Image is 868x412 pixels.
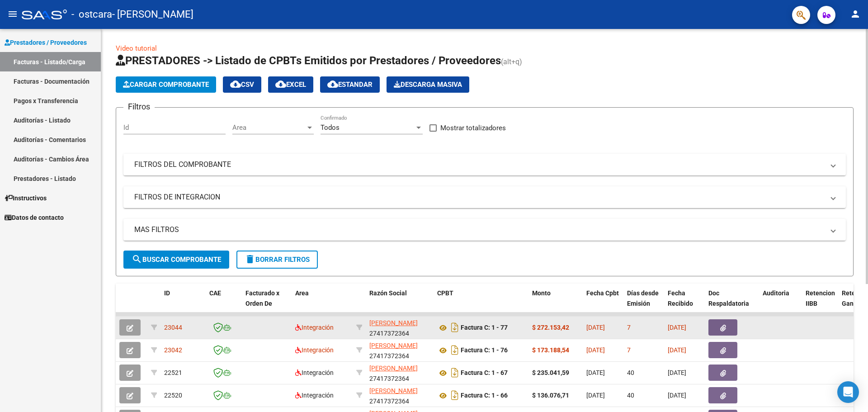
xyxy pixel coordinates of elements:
span: [DATE] [586,324,605,331]
span: Cargar Comprobante [123,81,209,89]
span: Fecha Recibido [668,289,693,307]
span: Prestadores / Proveedores [5,38,87,47]
span: 22521 [164,369,182,376]
span: Doc Respaldatoria [708,289,749,307]
div: 27417372364 [369,318,430,337]
strong: $ 235.041,59 [532,369,569,376]
span: Descarga Masiva [394,81,462,89]
datatable-header-cell: Monto [528,284,583,323]
datatable-header-cell: Fecha Recibido [664,284,705,323]
i: Descargar documento [449,343,461,357]
button: CSV [223,76,261,93]
mat-icon: cloud_download [230,79,241,90]
datatable-header-cell: Días desde Emisión [623,284,664,323]
span: [DATE] [586,346,605,354]
div: 27417372364 [369,341,430,360]
span: 40 [627,369,634,376]
span: 23044 [164,324,182,331]
span: Días desde Emisión [627,289,659,307]
strong: Factura C: 1 - 77 [461,324,508,331]
strong: Factura C: 1 - 76 [461,347,508,354]
span: PRESTADORES -> Listado de CPBTs Emitidos por Prestadores / Proveedores [116,54,501,67]
a: Video tutorial [116,44,157,52]
strong: $ 136.076,71 [532,392,569,399]
span: [PERSON_NAME] [369,387,418,394]
span: Monto [532,289,551,297]
span: 22520 [164,392,182,399]
span: Facturado x Orden De [245,289,279,307]
span: [PERSON_NAME] [369,342,418,349]
div: 27417372364 [369,386,430,405]
span: Estandar [327,81,373,89]
mat-icon: person [850,9,861,19]
i: Descargar documento [449,365,461,380]
strong: $ 272.153,42 [532,324,569,331]
span: 23042 [164,346,182,354]
mat-panel-title: FILTROS DE INTEGRACION [134,192,824,202]
span: Integración [295,324,334,331]
span: Buscar Comprobante [132,256,221,264]
span: - [PERSON_NAME] [112,5,193,24]
button: Cargar Comprobante [116,76,216,93]
div: 27417372364 [369,363,430,382]
span: Todos [321,123,340,132]
div: Open Intercom Messenger [837,381,859,403]
span: [DATE] [668,369,686,376]
mat-panel-title: MAS FILTROS [134,225,824,235]
mat-icon: cloud_download [327,79,338,90]
datatable-header-cell: Facturado x Orden De [242,284,292,323]
span: [DATE] [586,369,605,376]
span: Integración [295,369,334,376]
span: Retencion IIBB [806,289,835,307]
span: 7 [627,346,631,354]
i: Descargar documento [449,320,461,335]
mat-panel-title: FILTROS DEL COMPROBANTE [134,160,824,170]
span: - ostcara [71,5,112,24]
button: Buscar Comprobante [123,251,229,269]
span: CAE [209,289,221,297]
span: [DATE] [668,392,686,399]
datatable-header-cell: CPBT [434,284,528,323]
button: EXCEL [268,76,313,93]
strong: $ 173.188,54 [532,346,569,354]
datatable-header-cell: Retencion IIBB [802,284,838,323]
span: Borrar Filtros [245,256,310,264]
span: CSV [230,81,254,89]
span: [DATE] [668,324,686,331]
app-download-masive: Descarga masiva de comprobantes (adjuntos) [387,76,469,93]
mat-icon: search [132,254,142,265]
span: Fecha Cpbt [586,289,619,297]
span: Integración [295,346,334,354]
button: Estandar [320,76,380,93]
datatable-header-cell: Fecha Cpbt [583,284,623,323]
strong: Factura C: 1 - 67 [461,369,508,377]
span: CPBT [437,289,453,297]
span: Auditoria [763,289,789,297]
mat-expansion-panel-header: FILTROS DEL COMPROBANTE [123,154,846,175]
datatable-header-cell: Razón Social [366,284,434,323]
span: (alt+q) [501,57,522,66]
span: Instructivos [5,193,47,203]
span: Integración [295,392,334,399]
span: Datos de contacto [5,213,64,223]
datatable-header-cell: Area [292,284,353,323]
datatable-header-cell: ID [160,284,206,323]
strong: Factura C: 1 - 66 [461,392,508,399]
span: 40 [627,392,634,399]
mat-expansion-panel-header: MAS FILTROS [123,219,846,241]
span: 7 [627,324,631,331]
mat-icon: cloud_download [275,79,286,90]
span: [PERSON_NAME] [369,319,418,327]
span: EXCEL [275,81,306,89]
span: Mostrar totalizadores [440,123,506,133]
button: Borrar Filtros [236,251,318,269]
span: [DATE] [668,346,686,354]
span: Razón Social [369,289,407,297]
span: Area [232,123,306,132]
mat-icon: delete [245,254,255,265]
i: Descargar documento [449,388,461,403]
datatable-header-cell: Doc Respaldatoria [705,284,759,323]
h3: Filtros [123,100,155,113]
datatable-header-cell: CAE [206,284,242,323]
span: [DATE] [586,392,605,399]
